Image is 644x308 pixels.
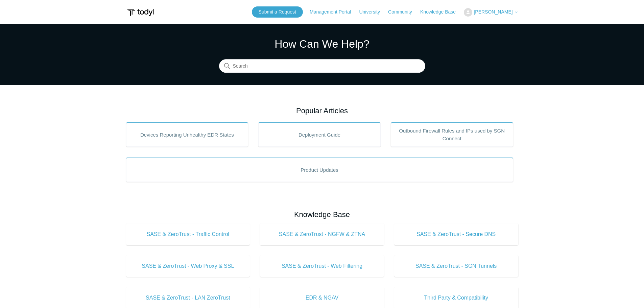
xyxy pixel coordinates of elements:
h1: How Can We Help? [219,36,425,52]
button: [PERSON_NAME] [464,8,518,17]
span: [PERSON_NAME] [474,9,512,15]
a: Product Updates [126,158,513,182]
span: SASE & ZeroTrust - SGN Tunnels [404,262,508,270]
span: SASE & ZeroTrust - Web Filtering [270,262,374,270]
a: SASE & ZeroTrust - SGN Tunnels [394,255,518,277]
a: SASE & ZeroTrust - NGFW & ZTNA [260,223,384,245]
a: Outbound Firewall Rules and IPs used by SGN Connect [391,122,513,147]
a: SASE & ZeroTrust - Web Proxy & SSL [126,255,250,277]
span: Third Party & Compatibility [404,294,508,302]
a: SASE & ZeroTrust - Traffic Control [126,223,250,245]
span: EDR & NGAV [270,294,374,302]
h2: Popular Articles [126,105,518,116]
span: SASE & ZeroTrust - LAN ZeroTrust [136,294,240,302]
span: SASE & ZeroTrust - Secure DNS [404,230,508,238]
input: Search [219,60,425,73]
span: SASE & ZeroTrust - Traffic Control [136,230,240,238]
h2: Knowledge Base [126,209,518,220]
span: SASE & ZeroTrust - NGFW & ZTNA [270,230,374,238]
a: Deployment Guide [258,122,381,147]
img: Todyl Support Center Help Center home page [126,6,155,19]
a: Community [388,8,419,16]
a: University [359,8,386,16]
a: Management Portal [310,8,358,16]
a: Submit a Request [252,6,303,18]
a: Devices Reporting Unhealthy EDR States [126,122,248,147]
a: SASE & ZeroTrust - Secure DNS [394,223,518,245]
span: SASE & ZeroTrust - Web Proxy & SSL [136,262,240,270]
a: Knowledge Base [420,8,462,16]
a: SASE & ZeroTrust - Web Filtering [260,255,384,277]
